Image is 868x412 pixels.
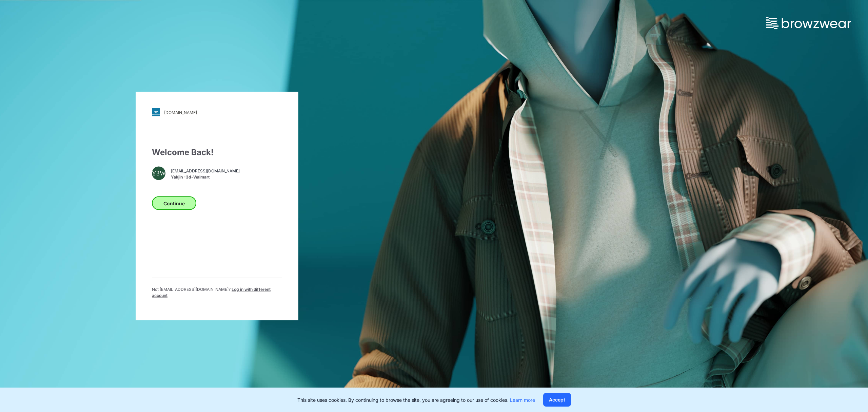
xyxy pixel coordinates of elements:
button: Continue [152,196,196,210]
a: Learn more [510,397,535,403]
img: browzwear-logo.73288ffb.svg [766,17,851,29]
p: This site uses cookies. By continuing to browse the site, you are agreeing to our use of cookies. [297,396,535,404]
span: Yakjin -3d-Walmart [171,174,240,180]
button: Accept [543,393,571,407]
div: Y3W [152,167,165,180]
span: [EMAIL_ADDRESS][DOMAIN_NAME] [171,168,240,174]
div: [DOMAIN_NAME] [164,110,197,115]
p: Not [EMAIL_ADDRESS][DOMAIN_NAME] ? [152,286,282,299]
div: Welcome Back! [152,146,282,158]
img: svg+xml;base64,PHN2ZyB3aWR0aD0iMjgiIGhlaWdodD0iMjgiIHZpZXdCb3g9IjAgMCAyOCAyOCIgZmlsbD0ibm9uZSIgeG... [152,108,160,116]
a: [DOMAIN_NAME] [152,108,282,116]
